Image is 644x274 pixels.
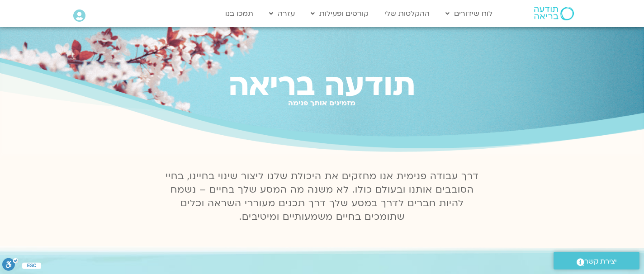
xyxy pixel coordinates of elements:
[584,255,617,268] span: יצירת קשר
[160,170,484,224] p: דרך עבודה פנימית אנו מחזקים את היכולת שלנו ליצור שינוי בחיינו, בחיי הסובבים אותנו ובעולם כולו. לא...
[306,5,373,22] a: קורסים ופעילות
[380,5,434,22] a: ההקלטות שלי
[534,7,574,20] img: תודעה בריאה
[265,5,299,22] a: עזרה
[441,5,497,22] a: לוח שידורים
[221,5,258,22] a: תמכו בנו
[554,252,639,269] a: יצירת קשר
